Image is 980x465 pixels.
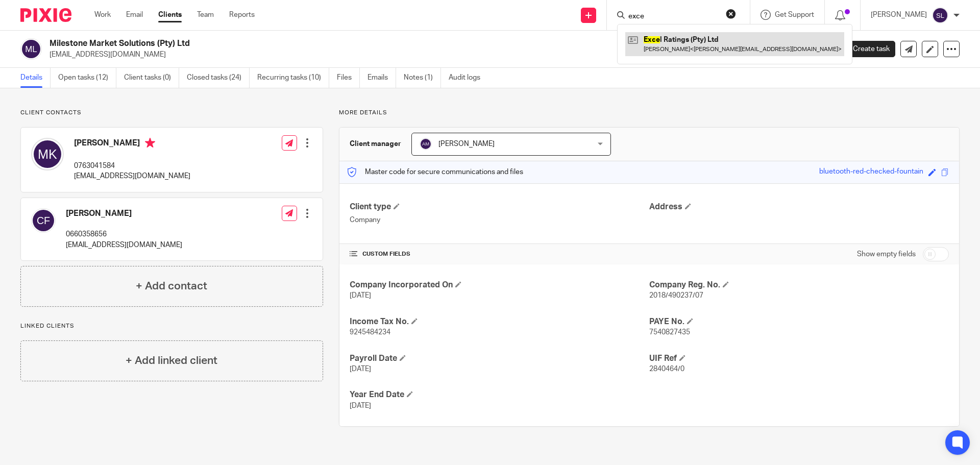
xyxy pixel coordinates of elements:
p: Linked clients [20,322,323,330]
a: Audit logs [449,68,488,88]
input: Search [627,12,719,21]
h4: [PERSON_NAME] [74,138,190,151]
img: svg%3E [420,138,432,150]
a: Emails [367,68,396,88]
p: Company [350,215,649,225]
span: 2018/490237/07 [649,292,703,299]
img: svg%3E [31,138,64,170]
a: Email [126,10,143,20]
a: Recurring tasks (10) [257,68,329,88]
p: [EMAIL_ADDRESS][DOMAIN_NAME] [50,50,821,60]
span: 9245484234 [350,329,390,336]
span: [DATE] [350,365,371,373]
p: [EMAIL_ADDRESS][DOMAIN_NAME] [66,240,182,250]
span: 2840464/0 [649,365,684,373]
p: More details [339,109,960,117]
h4: Company Incorporated On [350,280,649,290]
span: [DATE] [350,402,371,409]
p: Client contacts [20,109,323,117]
span: [DATE] [350,292,371,299]
a: Reports [229,10,255,20]
div: bluetooth-red-checked-fountain [819,166,923,178]
h4: [PERSON_NAME] [66,208,182,219]
p: Master code for secure communications and files [347,167,523,177]
p: [EMAIL_ADDRESS][DOMAIN_NAME] [74,171,190,181]
img: Pixie [20,8,71,22]
h4: Address [649,202,949,212]
span: Get Support [775,11,814,18]
a: Details [20,68,51,88]
h4: Client type [350,202,649,212]
p: 0660358656 [66,229,182,239]
a: Create task [836,41,895,57]
h4: Income Tax No. [350,316,649,327]
a: Files [337,68,360,88]
a: Open tasks (12) [58,68,116,88]
h4: CUSTOM FIELDS [350,250,649,258]
img: svg%3E [20,38,42,60]
img: svg%3E [31,208,56,233]
span: [PERSON_NAME] [438,140,495,148]
a: Closed tasks (24) [187,68,250,88]
h4: Payroll Date [350,353,649,364]
a: Team [197,10,214,20]
h4: Year End Date [350,389,649,400]
button: Clear [726,9,736,19]
label: Show empty fields [857,249,916,259]
h2: Milestone Market Solutions (Pty) Ltd [50,38,667,49]
a: Notes (1) [404,68,441,88]
h4: Company Reg. No. [649,280,949,290]
h4: UIF Ref [649,353,949,364]
img: svg%3E [932,7,948,23]
a: Clients [158,10,182,20]
h4: PAYE No. [649,316,949,327]
h3: Client manager [350,139,401,149]
h4: + Add linked client [126,353,217,369]
h4: + Add contact [136,278,207,294]
p: [PERSON_NAME] [871,10,927,20]
p: 0763041584 [74,161,190,171]
a: Work [94,10,111,20]
span: 7540827435 [649,329,690,336]
i: Primary [145,138,155,148]
a: Client tasks (0) [124,68,179,88]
